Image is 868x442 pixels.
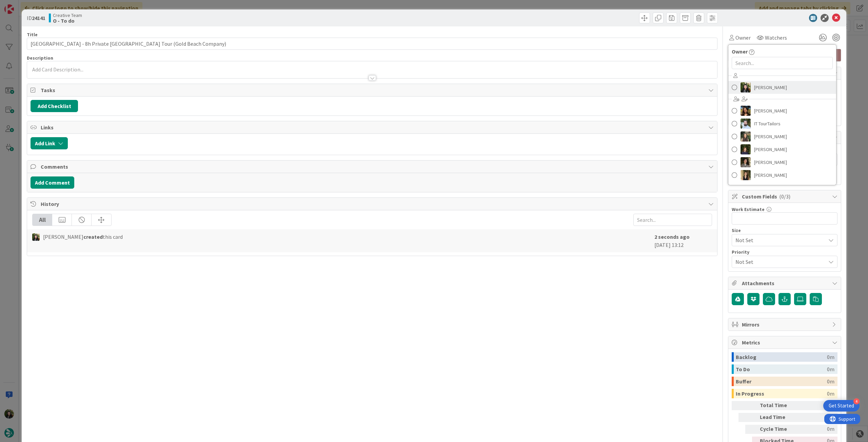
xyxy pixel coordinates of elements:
[53,13,82,18] span: Creative Team
[732,228,837,233] div: Size
[736,377,827,386] div: Buffer
[27,38,717,50] input: type card name here...
[735,257,822,267] span: Not Set
[32,233,40,241] img: BC
[742,279,829,287] span: Attachments
[27,31,38,38] label: Title
[800,425,834,434] div: 0m
[732,47,748,56] span: Owner
[41,163,705,171] span: Comments
[742,338,829,346] span: Metrics
[765,34,787,42] span: Watchers
[754,131,787,142] span: [PERSON_NAME]
[800,413,834,422] div: 0m
[732,206,765,212] label: Work Estimate
[728,130,836,143] a: IG[PERSON_NAME]
[41,86,705,94] span: Tasks
[741,119,751,129] img: IT
[732,57,833,69] input: Search...
[754,144,787,154] span: [PERSON_NAME]
[760,425,797,434] div: Cycle Time
[41,200,705,208] span: History
[732,250,837,254] div: Priority
[853,398,860,404] div: 4
[41,123,705,131] span: Links
[728,143,836,156] a: MC[PERSON_NAME]
[827,389,834,398] div: 0m
[31,100,78,112] button: Add Checklist
[27,14,45,22] span: ID
[823,400,860,412] div: Open Get Started checklist, remaining modules: 4
[654,233,712,249] div: [DATE] 13:12
[32,15,45,21] b: 24141
[827,364,834,374] div: 0m
[735,235,822,245] span: Not Set
[654,233,690,240] b: 2 seconds ago
[779,193,790,200] span: ( 0/3 )
[741,106,751,116] img: DR
[728,104,836,117] a: DR[PERSON_NAME]
[741,170,751,180] img: SP
[728,81,836,94] a: BC[PERSON_NAME]
[741,82,751,92] img: BC
[754,106,787,116] span: [PERSON_NAME]
[736,389,827,398] div: In Progress
[43,233,123,241] span: [PERSON_NAME] this card
[760,401,797,410] div: Total Time
[53,18,82,23] b: O - To do
[14,1,31,9] span: Support
[800,401,834,410] div: 0m
[31,176,74,189] button: Add Comment
[741,157,751,167] img: MS
[754,157,787,167] span: [PERSON_NAME]
[728,169,836,182] a: SP[PERSON_NAME]
[736,364,827,374] div: To Do
[829,402,854,409] div: Get Started
[633,214,712,226] input: Search...
[827,352,834,362] div: 0m
[742,192,829,201] span: Custom Fields
[728,117,836,130] a: ITIT TourTailors
[736,352,827,362] div: Backlog
[31,137,68,149] button: Add Link
[754,170,787,180] span: [PERSON_NAME]
[742,320,829,329] span: Mirrors
[827,377,834,386] div: 0m
[33,214,52,226] div: All
[754,82,787,92] span: [PERSON_NAME]
[735,34,751,42] span: Owner
[754,119,781,129] span: IT TourTailors
[27,55,53,61] span: Description
[728,156,836,169] a: MS[PERSON_NAME]
[83,233,103,240] b: created
[741,131,751,142] img: IG
[741,144,751,154] img: MC
[760,413,797,422] div: Lead Time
